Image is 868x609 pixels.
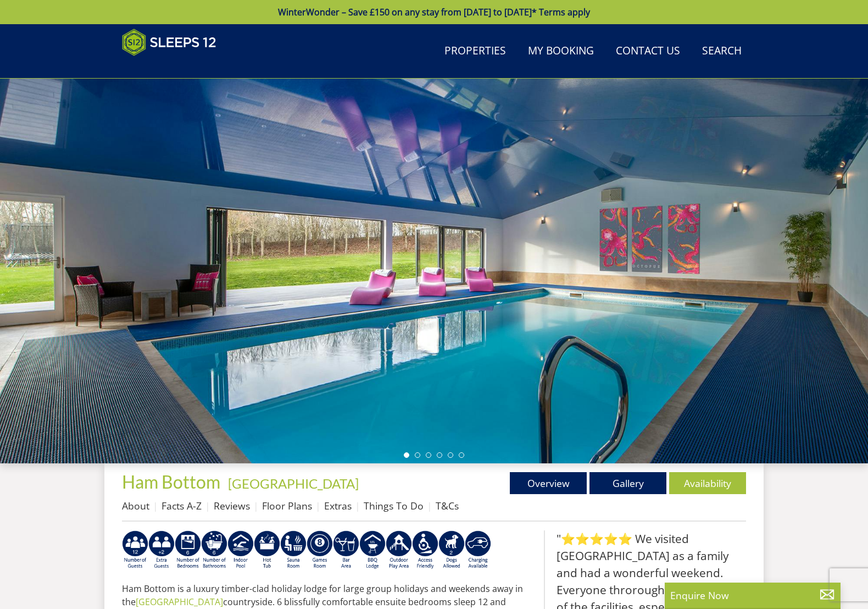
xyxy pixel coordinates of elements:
[324,499,352,512] a: Extras
[175,530,201,570] img: AD_4nXfRzBlt2m0mIteXDhAcJCdmEApIceFt1SPvkcB48nqgTZkfMpQlDmULa47fkdYiHD0skDUgcqepViZHFLjVKS2LWHUqM...
[698,39,746,64] a: Search
[122,530,148,570] img: AD_4nXeyNBIiEViFqGkFxeZn-WxmRvSobfXIejYCAwY7p4slR9Pvv7uWB8BWWl9Rip2DDgSCjKzq0W1yXMRj2G_chnVa9wg_L...
[307,530,333,570] img: AD_4nXdrZMsjcYNLGsKuA84hRzvIbesVCpXJ0qqnwZoX5ch9Zjv73tWe4fnFRs2gJ9dSiUubhZXckSJX_mqrZBmYExREIfryF...
[386,530,412,570] img: AD_4nXfjdDqPkGBf7Vpi6H87bmAUe5GYCbodrAbU4sf37YN55BCjSXGx5ZgBV7Vb9EJZsXiNVuyAiuJUB3WVt-w9eJ0vaBcHg...
[438,530,465,570] img: AD_4nXe7_8LrJK20fD9VNWAdfykBvHkWcczWBt5QOadXbvIwJqtaRaRf-iI0SeDpMmH1MdC9T1Vy22FMXzzjMAvSuTB5cJ7z5...
[333,530,359,570] img: AD_4nXeUnLxUhQNc083Qf4a-s6eVLjX_ttZlBxbnREhztiZs1eT9moZ8e5Fzbx9LK6K9BfRdyv0AlCtKptkJvtknTFvAhI3RM...
[670,588,835,602] p: Enquire Now
[116,63,232,72] iframe: Customer reviews powered by Trustpilot
[122,499,149,512] a: About
[412,530,438,570] img: AD_4nXe3VD57-M2p5iq4fHgs6WJFzKj8B0b3RcPFe5LKK9rgeZlFmFoaMJPsJOOJzc7Q6RMFEqsjIZ5qfEJu1txG3QLmI_2ZW...
[524,39,598,64] a: My Booking
[148,530,175,570] img: AD_4nXeP6WuvG491uY6i5ZIMhzz1N248Ei-RkDHdxvvjTdyF2JXhbvvI0BrTCyeHgyWBEg8oAgd1TvFQIsSlzYPCTB7K21VoI...
[465,530,491,570] img: AD_4nXcnT2OPG21WxYUhsl9q61n1KejP7Pk9ESVM9x9VetD-X_UXXoxAKaMRZGYNcSGiAsmGyKm0QlThER1osyFXNLmuYOVBV...
[669,472,746,494] a: Availability
[254,530,280,570] img: AD_4nXcpX5uDwed6-YChlrI2BYOgXwgg3aqYHOhRm0XfZB-YtQW2NrmeCr45vGAfVKUq4uWnc59ZmEsEzoF5o39EWARlT1ewO...
[136,596,223,608] a: [GEOGRAPHIC_DATA]
[224,475,359,491] span: -
[280,530,307,570] img: AD_4nXdjbGEeivCGLLmyT_JEP7bTfXsjgyLfnLszUAQeQ4RcokDYHVBt5R8-zTDbAVICNoGv1Dwc3nsbUb1qR6CAkrbZUeZBN...
[162,499,202,512] a: Facts A-Z
[589,472,666,494] a: Gallery
[227,530,254,570] img: AD_4nXei2dp4L7_L8OvME76Xy1PUX32_NMHbHVSts-g-ZAVb8bILrMcUKZI2vRNdEqfWP017x6NFeUMZMqnp0JYknAB97-jDN...
[122,471,224,492] a: Ham Bottom
[440,39,510,64] a: Properties
[214,499,250,512] a: Reviews
[201,530,227,570] img: AD_4nXdmwCQHKAiIjYDk_1Dhq-AxX3fyYPYaVgX942qJE-Y7he54gqc0ybrIGUg6Qr_QjHGl2FltMhH_4pZtc0qV7daYRc31h...
[122,471,220,492] span: Ham Bottom
[364,499,424,512] a: Things To Do
[262,499,312,512] a: Floor Plans
[359,530,386,570] img: AD_4nXfdu1WaBqbCvRx5dFd3XGC71CFesPHPPZknGuZzXQvBzugmLudJYyY22b9IpSVlKbnRjXo7AJLKEyhYodtd_Fvedgm5q...
[436,499,459,512] a: T&Cs
[611,39,685,64] a: Contact Us
[228,475,359,491] a: [GEOGRAPHIC_DATA]
[510,472,587,494] a: Overview
[122,29,216,56] img: Sleeps 12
